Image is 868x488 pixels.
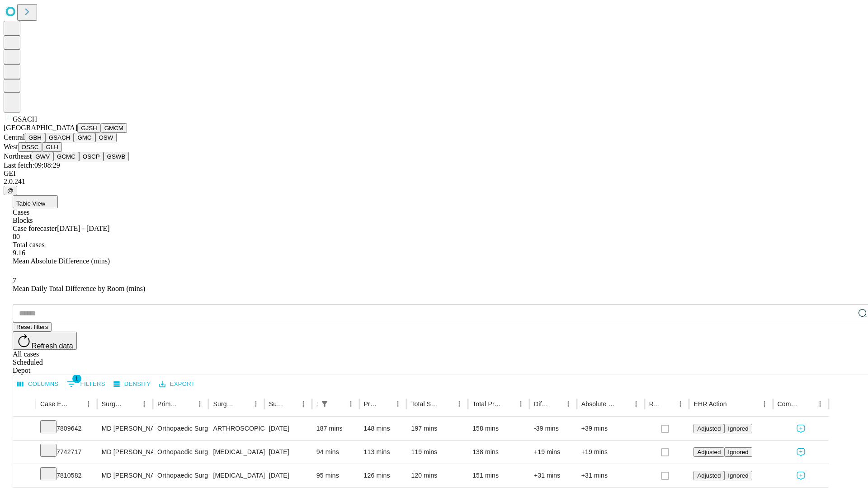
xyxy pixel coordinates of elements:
[4,178,864,186] div: 2.0.241
[379,398,392,410] button: Sort
[693,424,724,433] button: Adjusted
[411,441,463,464] div: 119 mins
[697,449,721,455] span: Adjusted
[318,398,331,410] button: Show filters
[13,233,20,240] span: 80
[4,124,77,131] span: [GEOGRAPHIC_DATA]
[125,398,138,410] button: Sort
[16,200,45,207] span: Table View
[284,398,297,410] button: Sort
[13,257,110,265] span: Mean Absolute Difference (mins)
[72,374,81,383] span: 1
[40,441,93,464] div: 7742717
[440,398,453,410] button: Sort
[13,225,57,232] span: Case forecaster
[534,417,572,440] div: -39 mins
[617,398,630,410] button: Sort
[344,398,357,410] button: Menu
[693,447,724,457] button: Adjusted
[95,133,117,142] button: OSW
[514,398,527,410] button: Menu
[728,472,748,479] span: Ignored
[193,398,206,410] button: Menu
[13,249,25,257] span: 9.16
[581,400,616,408] div: Absolute Difference
[102,417,148,440] div: MD [PERSON_NAME] [PERSON_NAME] Md
[534,464,572,487] div: +31 mins
[728,398,741,410] button: Sort
[13,285,145,292] span: Mean Daily Total Difference by Room (mins)
[562,398,575,410] button: Menu
[269,441,307,464] div: [DATE]
[364,441,402,464] div: 113 mins
[472,441,525,464] div: 138 mins
[581,441,640,464] div: +19 mins
[728,449,748,455] span: Ignored
[728,425,748,432] span: Ignored
[269,400,283,408] div: Surgery Date
[693,471,724,480] button: Adjusted
[213,441,259,464] div: [MEDICAL_DATA] [MEDICAL_DATA]
[45,133,74,142] button: GSACH
[472,417,525,440] div: 158 mins
[4,169,864,178] div: GEI
[316,464,355,487] div: 95 mins
[79,152,104,161] button: OSCP
[697,425,721,432] span: Adjusted
[213,417,259,440] div: ARTHROSCOPICALLY AIDED ACL RECONSTRUCTION
[316,400,317,408] div: Scheduled In Room Duration
[213,400,236,408] div: Surgery Name
[724,447,752,457] button: Ignored
[42,142,61,152] button: GLH
[40,417,93,440] div: 7809642
[534,400,548,408] div: Difference
[213,464,259,487] div: [MEDICAL_DATA] [MEDICAL_DATA]
[693,400,726,408] div: EHR Action
[801,398,814,410] button: Sort
[13,115,37,123] span: GSACH
[502,398,514,410] button: Sort
[82,398,95,410] button: Menu
[778,400,800,408] div: Comments
[104,152,129,161] button: GSWB
[411,464,463,487] div: 120 mins
[18,468,31,484] button: Expand
[269,464,307,487] div: [DATE]
[102,441,148,464] div: MD [PERSON_NAME] [PERSON_NAME] Md
[157,400,180,408] div: Primary Service
[102,400,124,408] div: Surgeon Name
[77,123,101,133] button: GJSH
[649,400,661,408] div: Resolved in EHR
[15,377,61,391] button: Select columns
[661,398,674,410] button: Sort
[4,161,60,169] span: Last fetch: 09:08:29
[364,464,402,487] div: 126 mins
[4,143,18,150] span: West
[181,398,193,410] button: Sort
[102,464,148,487] div: MD [PERSON_NAME] [PERSON_NAME] Md
[13,241,44,249] span: Total cases
[472,464,525,487] div: 151 mins
[138,398,151,410] button: Menu
[316,417,355,440] div: 187 mins
[269,417,307,440] div: [DATE]
[40,464,93,487] div: 7810582
[53,152,79,161] button: GCMC
[13,195,58,208] button: Table View
[674,398,687,410] button: Menu
[157,464,204,487] div: Orthopaedic Surgery
[411,417,463,440] div: 197 mins
[297,398,310,410] button: Menu
[237,398,250,410] button: Sort
[316,441,355,464] div: 94 mins
[65,377,108,391] button: Show filters
[18,445,31,460] button: Expand
[411,400,439,408] div: Total Scheduled Duration
[534,441,572,464] div: +19 mins
[630,398,642,410] button: Menu
[101,123,127,133] button: GMCM
[111,377,153,391] button: Density
[4,133,25,141] span: Central
[157,441,204,464] div: Orthopaedic Surgery
[25,133,45,142] button: GBH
